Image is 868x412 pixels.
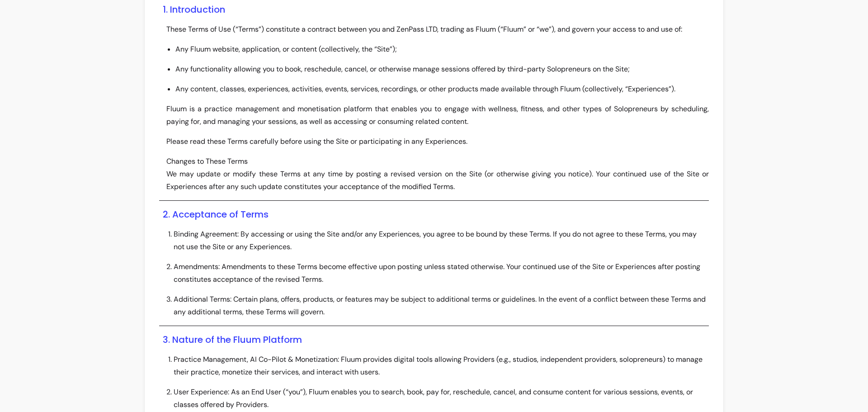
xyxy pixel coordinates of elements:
[166,23,709,36] p: These Terms of Use (“Terms”) constitute a contract between you and ZenPass LTD, trading as Fluum ...
[166,155,709,193] p: Changes to These Terms We may update or modify these Terms at any time by posting a revised versi...
[174,353,709,379] li: Practice Management, AI Co-Pilot & Monetization: Fluum provides digital tools allowing Providers ...
[163,333,709,346] h3: 3. Nature of the Fluum Platform
[174,386,709,411] li: User Experience: As an End User (“you”), Fluum enables you to search, book, pay for, reschedule, ...
[166,103,709,128] p: Fluum is a practice management and monetisation platform that enables you to engage with wellness...
[166,135,709,148] p: Please read these Terms carefully before using the Site or participating in any Experiences.
[163,208,709,221] h3: 2. Acceptance of Terms
[174,260,709,286] li: Amendments: Amendments to these Terms become effective upon posting unless stated otherwise. Your...
[174,293,709,318] li: Additional Terms: Certain plans, offers, products, or features may be subject to additional terms...
[175,83,709,95] li: Any content, classes, experiences, activities, events, services, recordings, or other products ma...
[174,228,709,253] li: Binding Agreement: By accessing or using the Site and/or any Experiences, you agree to be bound b...
[175,63,709,76] li: Any functionality allowing you to book, reschedule, cancel, or otherwise manage sessions offered ...
[175,43,709,56] li: Any Fluum website, application, or content (collectively, the “Site”);
[163,3,709,16] h3: 1. Introduction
